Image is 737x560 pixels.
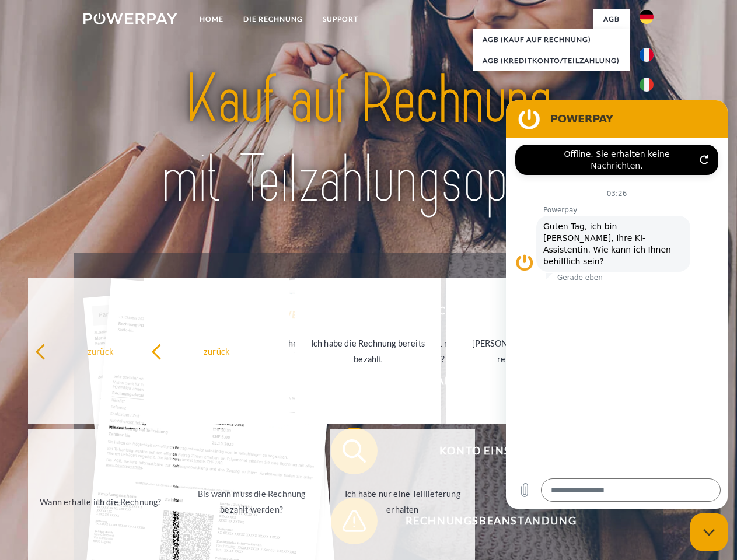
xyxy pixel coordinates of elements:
div: zurück [35,343,166,359]
iframe: Schaltfläche zum Öffnen des Messaging-Fensters; Konversation läuft [690,513,728,551]
span: Konto einsehen [348,428,634,474]
a: SUPPORT [313,9,368,30]
img: de [640,10,654,24]
div: [PERSON_NAME] wurde retourniert [453,335,585,367]
div: Wann erhalte ich die Rechnung? [35,494,166,509]
span: Rechnungsbeanstandung [348,498,634,544]
div: Bis wann muss die Rechnung bezahlt werden? [186,486,317,517]
a: AGB (Kauf auf Rechnung) [473,29,630,50]
div: Ich habe nur eine Teillieferung erhalten [337,486,469,517]
img: title-powerpay_de.svg [111,56,626,223]
a: agb [593,9,630,30]
div: Ich habe die Rechnung bereits bezahlt [302,335,434,367]
a: DIE RECHNUNG [233,9,313,30]
div: zurück [151,343,282,359]
img: it [640,78,654,92]
img: logo-powerpay-white.svg [83,13,177,24]
a: AGB (Kreditkonto/Teilzahlung) [473,50,630,71]
a: Home [190,9,233,30]
iframe: Messaging-Fenster [506,100,728,509]
img: fr [640,48,654,62]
